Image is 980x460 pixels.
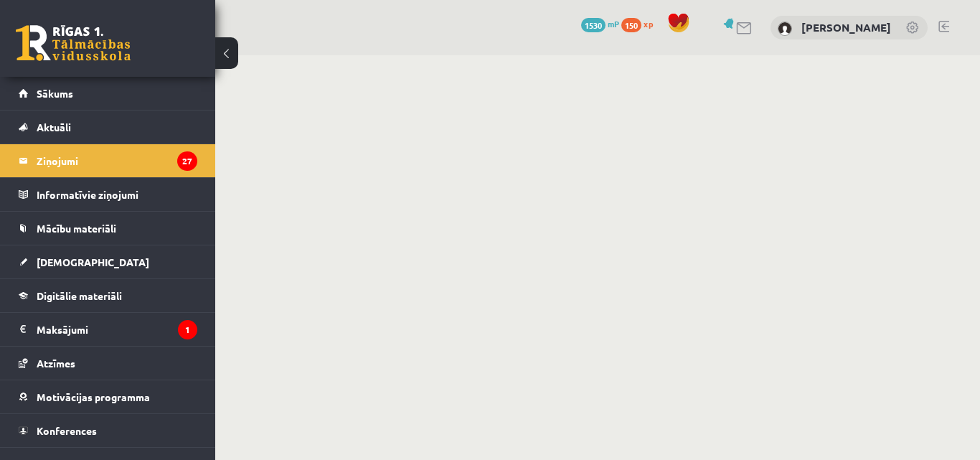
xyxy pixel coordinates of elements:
legend: Informatīvie ziņojumi [37,178,197,211]
a: Mācību materiāli [19,212,197,245]
span: Mācību materiāli [37,222,116,235]
a: 1530 mP [581,18,619,29]
legend: Maksājumi [37,313,197,346]
a: 150 xp [621,18,660,29]
span: Konferences [37,424,97,437]
span: Aktuāli [37,121,71,133]
span: Digitālie materiāli [37,289,122,302]
a: Motivācijas programma [19,380,197,413]
span: 150 [621,18,641,32]
a: [PERSON_NAME] [801,20,891,34]
span: Motivācijas programma [37,390,150,403]
a: Informatīvie ziņojumi [19,178,197,211]
span: Sākums [37,87,73,100]
a: Rīgas 1. Tālmācības vidusskola [16,25,131,61]
span: xp [644,18,653,29]
a: Atzīmes [19,347,197,380]
span: [DEMOGRAPHIC_DATA] [37,255,149,268]
a: Maksājumi1 [19,313,197,346]
span: 1530 [581,18,606,32]
a: Digitālie materiāli [19,279,197,312]
img: Roberta Visocka [778,22,792,36]
i: 1 [178,320,197,339]
span: Atzīmes [37,357,75,370]
a: Sākums [19,77,197,110]
a: Aktuāli [19,111,197,144]
a: Konferences [19,414,197,447]
span: mP [608,18,619,29]
a: Ziņojumi27 [19,144,197,177]
a: [DEMOGRAPHIC_DATA] [19,245,197,278]
i: 27 [177,151,197,171]
legend: Ziņojumi [37,144,197,177]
